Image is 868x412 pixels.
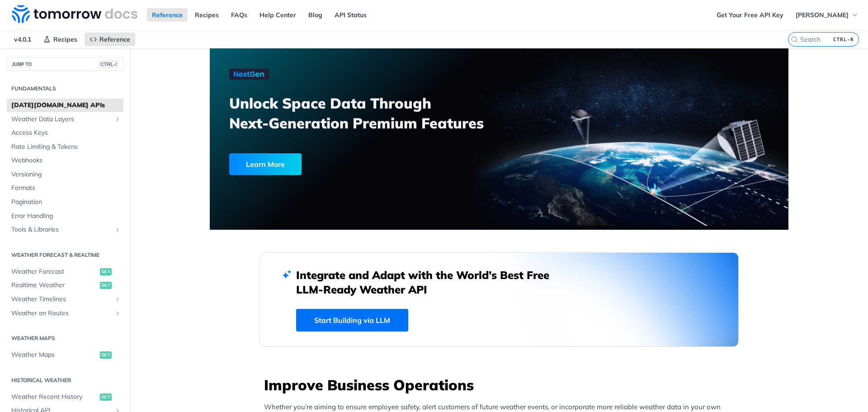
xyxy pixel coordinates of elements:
span: [DATE][DOMAIN_NAME] APIs [11,101,121,110]
h2: Weather Forecast & realtime [7,251,123,259]
a: Rate Limiting & Tokens [7,140,123,154]
span: Formats [11,184,121,193]
a: Tools & LibrariesShow subpages for Tools & Libraries [7,223,123,237]
span: Access Keys [11,128,121,137]
a: Weather on RoutesShow subpages for Weather on Routes [7,307,123,320]
a: Blog [303,8,327,22]
span: Webhooks [11,156,121,165]
button: JUMP TOCTRL-/ [7,57,123,71]
span: get [100,351,112,359]
a: Webhooks [7,154,123,167]
a: Recipes [190,8,224,22]
span: Realtime Weather [11,281,98,290]
a: Weather Forecastget [7,265,123,279]
button: [PERSON_NAME] [791,8,863,22]
button: Show subpages for Weather Data Layers [114,116,121,123]
a: Learn More [229,153,453,175]
h2: Weather Maps [7,334,123,342]
a: Versioning [7,168,123,181]
a: Get Your Free API Key [712,8,788,22]
span: Weather Timelines [11,295,112,304]
span: Reference [99,35,130,43]
span: v4.0.1 [9,33,36,46]
h3: Improve Business Operations [264,375,739,395]
h2: Fundamentals [7,85,123,93]
button: Show subpages for Weather on Routes [114,310,121,317]
span: Tools & Libraries [11,225,112,234]
a: Start Building via LLM [296,309,408,331]
span: Weather Recent History [11,393,98,402]
span: Recipes [53,35,77,43]
div: Learn More [229,153,302,175]
span: Pagination [11,198,121,207]
a: Reference [147,8,188,22]
span: Versioning [11,170,121,179]
a: [DATE][DOMAIN_NAME] APIs [7,99,123,112]
a: Reference [85,33,135,46]
a: Weather Recent Historyget [7,390,123,404]
span: Weather Data Layers [11,115,112,124]
svg: Search [791,36,798,43]
a: Recipes [38,33,82,46]
a: Weather Data LayersShow subpages for Weather Data Layers [7,113,123,126]
span: get [100,268,112,275]
span: Weather Forecast [11,267,98,276]
a: FAQs [226,8,252,22]
span: Weather on Routes [11,309,112,318]
a: API Status [330,8,372,22]
button: Show subpages for Tools & Libraries [114,226,121,233]
span: get [100,282,112,289]
h3: Unlock Space Data Through Next-Generation Premium Features [229,93,509,133]
a: Formats [7,181,123,195]
span: [PERSON_NAME] [796,11,849,19]
a: Realtime Weatherget [7,279,123,292]
kbd: CTRL-K [831,35,856,44]
span: Weather Maps [11,350,98,360]
a: Weather Mapsget [7,348,123,362]
img: Tomorrow.io Weather API Docs [12,5,137,23]
img: NextGen [229,69,269,80]
a: Pagination [7,195,123,209]
span: CTRL-/ [99,61,118,68]
span: Rate Limiting & Tokens [11,142,121,152]
a: Weather TimelinesShow subpages for Weather Timelines [7,293,123,306]
h2: Historical Weather [7,376,123,384]
a: Access Keys [7,126,123,140]
a: Error Handling [7,209,123,223]
button: Show subpages for Weather Timelines [114,296,121,303]
a: Help Center [255,8,301,22]
span: get [100,393,112,401]
h2: Integrate and Adapt with the World’s Best Free LLM-Ready Weather API [296,268,563,297]
span: Error Handling [11,212,121,221]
